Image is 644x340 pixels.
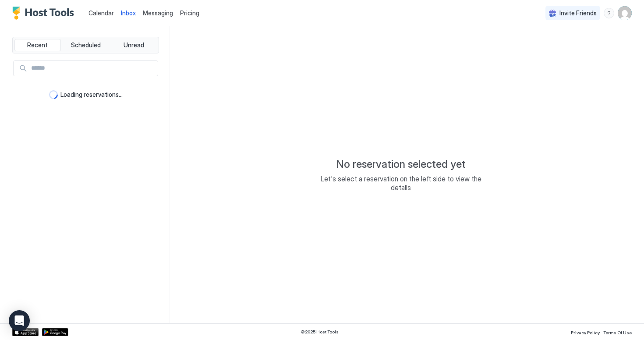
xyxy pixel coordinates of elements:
a: App Store [12,328,39,336]
div: Open Intercom Messenger [9,310,30,331]
span: Messaging [143,9,173,17]
button: Scheduled [63,39,109,51]
div: menu [604,8,614,18]
a: Messaging [143,8,173,18]
input: Input Field [28,61,158,76]
span: Pricing [180,9,199,17]
span: Invite Friends [559,9,597,17]
span: Recent [27,41,48,49]
a: Host Tools Logo [12,7,78,20]
span: Calendar [88,9,114,17]
span: Let's select a reservation on the left side to view the details [313,174,488,192]
span: Loading reservations... [60,91,123,99]
span: Scheduled [71,41,101,49]
a: Calendar [88,8,114,18]
button: Unread [110,39,157,51]
span: Privacy Policy [571,330,600,335]
div: User profile [618,6,632,20]
div: loading [49,90,58,99]
a: Privacy Policy [571,327,600,336]
span: © 2025 Host Tools [301,329,339,335]
span: Unread [124,41,144,49]
a: Inbox [121,8,136,18]
span: Terms Of Use [603,330,632,335]
span: No reservation selected yet [336,158,466,171]
a: Google Play Store [42,328,68,336]
button: Recent [14,39,61,51]
span: Inbox [121,9,136,17]
div: tab-group [12,37,159,53]
a: Terms Of Use [603,327,632,336]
